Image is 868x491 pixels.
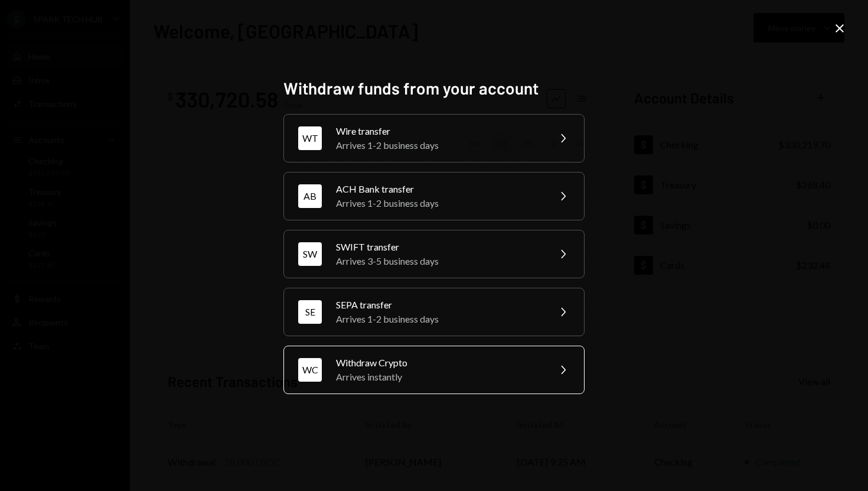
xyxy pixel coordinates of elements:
div: AB [298,184,322,208]
button: WTWire transferArrives 1-2 business days [283,114,585,162]
button: ABACH Bank transferArrives 1-2 business days [283,172,585,220]
div: WC [298,358,322,382]
button: SWSWIFT transferArrives 3-5 business days [283,230,585,278]
div: SW [298,242,322,266]
div: Wire transfer [336,124,541,138]
div: SE [298,300,322,324]
div: Withdraw Crypto [336,356,541,370]
button: WCWithdraw CryptoArrives instantly [283,346,585,394]
h2: Withdraw funds from your account [283,77,585,100]
div: ACH Bank transfer [336,182,541,196]
div: WT [298,126,322,150]
div: Arrives 1-2 business days [336,312,541,326]
div: Arrives instantly [336,370,541,384]
div: SWIFT transfer [336,240,541,254]
button: SESEPA transferArrives 1-2 business days [283,288,585,336]
div: Arrives 1-2 business days [336,196,541,210]
div: Arrives 3-5 business days [336,254,541,268]
div: SEPA transfer [336,298,541,312]
div: Arrives 1-2 business days [336,138,541,152]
